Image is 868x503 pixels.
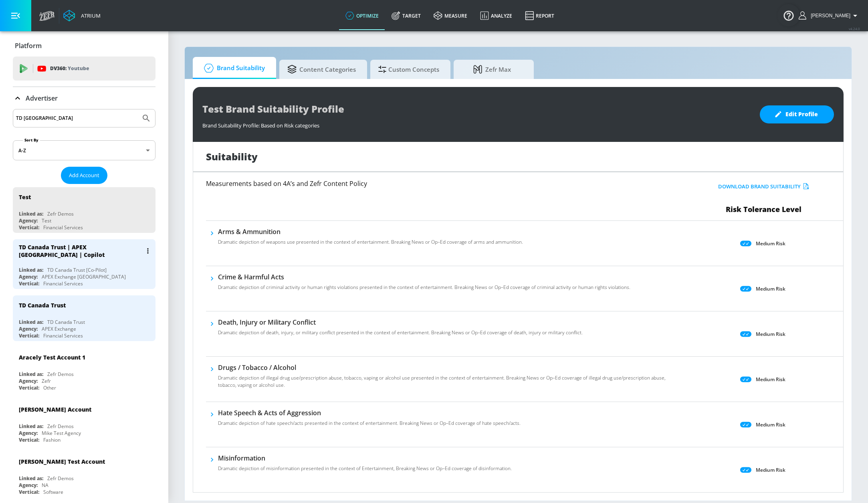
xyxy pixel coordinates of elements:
[756,239,785,248] p: Medium Risk
[63,10,101,22] a: Atrium
[43,332,83,339] div: Financial Services
[13,239,155,289] div: TD Canada Trust | APEX [GEOGRAPHIC_DATA] | CopilotLinked as:TD Canada Trust [Co-Pilot]Agency:APEX...
[19,332,39,339] div: Vertical:
[19,325,38,332] div: Agency:
[26,94,58,103] p: Advertiser
[19,243,142,259] div: TD Canada Trust | APEX [GEOGRAPHIC_DATA] | Copilot
[13,295,155,341] div: TD Canada TrustLinked as:TD Canada TrustAgency:APEX ExchangeVertical:Financial Services
[19,273,38,280] div: Agency:
[47,267,107,273] div: TD Canada Trust [Co-Pilot]
[756,420,785,429] p: Medium Risk
[19,193,31,201] div: Test
[19,319,43,325] div: Linked as:
[42,482,48,489] div: NA
[756,330,785,338] p: Medium Risk
[19,436,39,443] div: Vertical:
[13,347,155,393] div: Aracely Test Account 1Linked as:Zefr DemosAgency:ZefrVertical:Other
[43,489,63,495] div: Software
[519,1,561,30] a: Report
[756,375,785,384] p: Medium Risk
[61,167,107,184] button: Add Account
[13,140,155,160] div: A-Z
[218,318,583,341] div: Death, Injury or Military ConflictDramatic depiction of death, injury, or military conflict prese...
[726,204,801,214] span: Risk Tolerance Level
[13,400,155,445] div: [PERSON_NAME] AccountLinked as:Zefr DemosAgency:Mike Test AgencyVertical:Fashion
[218,454,512,463] h6: Misinformation
[19,430,38,436] div: Agency:
[218,408,521,417] h6: Hate Speech & Acts of Aggression
[42,325,76,332] div: APEX Exchange
[13,57,155,81] div: DV360: Youtube
[218,363,672,372] h6: Drugs / Tobacco / Alcohol
[42,217,51,224] div: Test
[19,378,38,384] div: Agency:
[19,482,38,489] div: Agency:
[47,371,74,378] div: Zefr Demos
[19,217,38,224] div: Agency:
[776,109,818,119] span: Edit Profile
[218,238,523,246] p: Dramatic depiction of weapons use presented in the context of entertainment. Breaking News or Op–...
[287,60,356,79] span: Content Categories
[137,109,155,127] button: Submit Search
[19,224,39,231] div: Vertical:
[849,26,860,31] span: v 4.24.0
[760,105,834,123] button: Edit Profile
[202,118,752,129] div: Brand Suitability Profile: Based on Risk categories
[474,1,519,30] a: Analyze
[13,187,155,233] div: TestLinked as:Zefr DemosAgency:TestVertical:Financial Services
[19,267,43,273] div: Linked as:
[807,13,850,18] span: login as: shannan.conley@zefr.com
[206,150,258,163] h1: Suitability
[78,12,101,19] div: Atrium
[42,273,126,280] div: APEX Exchange [GEOGRAPHIC_DATA]
[799,11,860,20] button: [PERSON_NAME]
[218,284,630,291] p: Dramatic depiction of criminal activity or human rights violations presented in the context of en...
[19,371,43,378] div: Linked as:
[19,210,43,217] div: Linked as:
[47,319,85,325] div: TD Canada Trust
[218,329,583,336] p: Dramatic depiction of death, injury, or military conflict presented in the context of entertainme...
[23,137,40,143] label: Sort By
[50,64,89,73] p: DV360:
[13,452,155,497] div: [PERSON_NAME] Test AccountLinked as:Zefr DemosAgency:NAVertical:Software
[385,1,427,30] a: Target
[16,113,137,123] input: Search by name
[19,423,43,430] div: Linked as:
[19,489,39,495] div: Vertical:
[339,1,385,30] a: optimize
[43,224,83,231] div: Financial Services
[47,423,74,430] div: Zefr Demos
[218,363,672,394] div: Drugs / Tobacco / AlcoholDramatic depiction of illegal drug use/prescription abuse, tobacco, vapi...
[218,454,512,477] div: MisinformationDramatic depiction of misinformation presented in the context of Entertainment, Bre...
[218,408,521,432] div: Hate Speech & Acts of AggressionDramatic depiction of hate speech/acts presented in the context o...
[218,227,523,236] h6: Arms & Ammunition
[13,34,155,57] div: Platform
[43,436,61,443] div: Fashion
[777,4,800,26] button: Open Resource Center
[378,60,439,79] span: Custom Concepts
[218,273,630,281] h6: Crime & Harmful Acts
[756,285,785,293] p: Medium Risk
[218,420,521,427] p: Dramatic depiction of hate speech/acts presented in the context of entertainment. Breaking News o...
[19,475,43,482] div: Linked as:
[206,180,631,187] h6: Measurements based on 4A’s and Zefr Content Policy
[19,458,105,465] div: [PERSON_NAME] Test Account
[47,475,74,482] div: Zefr Demos
[68,64,89,73] p: Youtube
[19,354,85,361] div: Aracely Test Account 1
[19,301,66,309] div: TD Canada Trust
[427,1,474,30] a: measure
[69,171,99,180] span: Add Account
[462,60,523,79] span: Zefr Max
[43,280,83,287] div: Financial Services
[42,430,81,436] div: Mike Test Agency
[47,210,74,217] div: Zefr Demos
[43,384,56,391] div: Other
[218,374,672,389] p: Dramatic depiction of illegal drug use/prescription abuse, tobacco, vaping or alcohol use present...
